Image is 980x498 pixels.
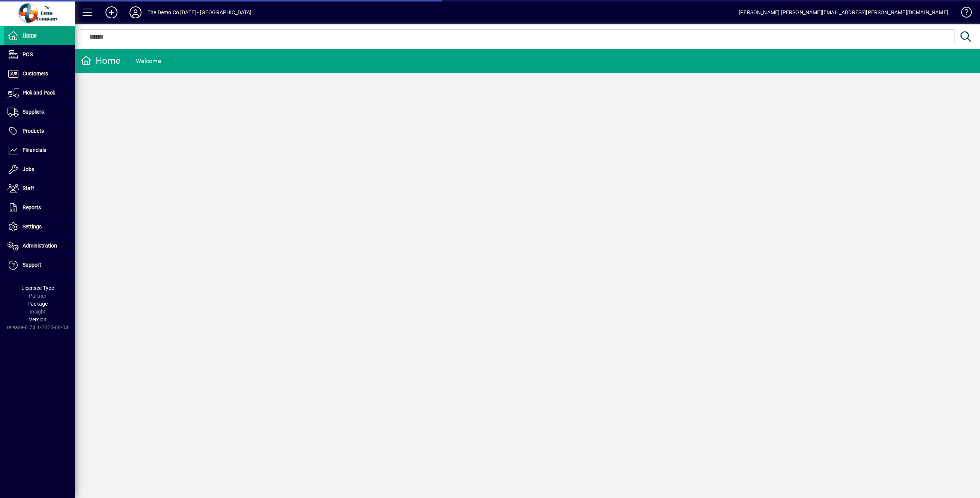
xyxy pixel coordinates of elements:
[4,122,75,141] a: Products
[4,198,75,217] a: Reports
[21,285,54,291] span: Licensee Type
[4,237,75,255] a: Administration
[4,64,75,83] a: Customers
[99,6,123,19] button: Add
[23,243,57,249] span: Administration
[23,185,34,191] span: Staff
[23,109,44,115] span: Suppliers
[81,55,120,67] div: Home
[4,160,75,179] a: Jobs
[123,6,148,19] button: Profile
[23,223,42,229] span: Settings
[136,55,161,67] div: Welcome
[23,32,36,38] span: Home
[27,301,48,307] span: Package
[23,70,48,76] span: Customers
[4,103,75,121] a: Suppliers
[4,217,75,236] a: Settings
[4,45,75,64] a: POS
[23,51,33,57] span: POS
[4,84,75,102] a: Pick and Pack
[23,166,34,172] span: Jobs
[23,262,41,268] span: Support
[29,316,47,322] span: Version
[4,179,75,198] a: Staff
[739,6,948,18] div: [PERSON_NAME] [PERSON_NAME][EMAIL_ADDRESS][PERSON_NAME][DOMAIN_NAME]
[4,141,75,160] a: Financials
[23,90,55,96] span: Pick and Pack
[23,147,46,153] span: Financials
[956,1,971,26] a: Knowledge Base
[148,6,252,18] div: The Demo Co [DATE] - [GEOGRAPHIC_DATA]
[23,128,44,134] span: Products
[4,256,75,274] a: Support
[23,204,41,210] span: Reports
